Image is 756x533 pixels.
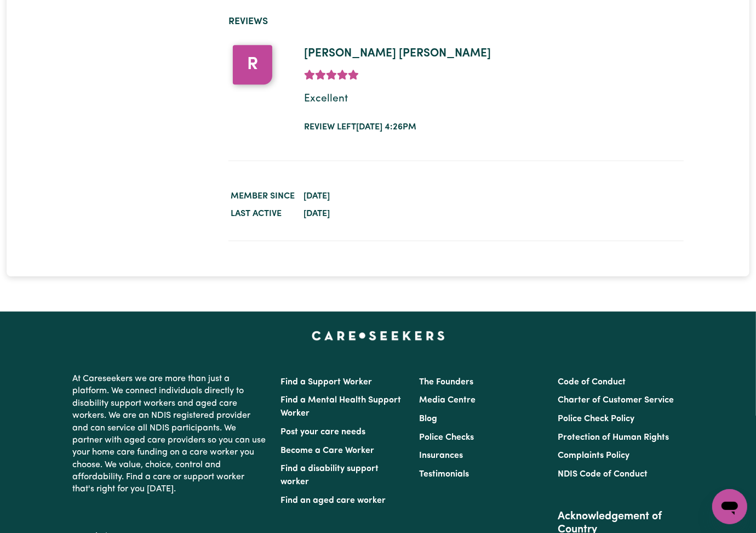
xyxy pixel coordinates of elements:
div: R [233,45,272,84]
a: Police Checks [419,433,474,442]
p: At Careseekers we are more than just a platform. We connect individuals directly to disability su... [72,368,267,500]
h2: Reviews [228,16,684,27]
a: Media Centre [419,396,476,405]
a: The Founders [419,378,473,387]
a: Charter of Customer Service [558,396,674,405]
iframe: Button to launch messaging window [712,489,747,524]
a: Careseekers home page [312,331,445,340]
p: Excellent [304,92,684,107]
div: Review left [DATE] 4:26pm [304,121,684,134]
span: [PERSON_NAME] [PERSON_NAME] [304,48,491,59]
a: Code of Conduct [558,378,626,387]
dt: Last active [228,205,297,223]
time: [DATE] [303,209,330,218]
a: NDIS Code of Conduct [558,470,648,479]
a: Complaints Policy [558,451,630,460]
a: Find an aged care worker [280,496,386,505]
div: add rating by typing an integer from 0 to 5 or pressing arrow keys [304,66,359,83]
a: Find a Support Worker [280,378,372,387]
time: [DATE] [303,192,330,201]
dt: Member since [228,188,297,205]
a: Police Check Policy [558,415,635,423]
a: Protection of Human Rights [558,433,669,442]
a: Find a Mental Health Support Worker [280,396,401,418]
a: Become a Care Worker [280,446,374,455]
a: Testimonials [419,470,469,479]
a: Find a disability support worker [280,464,379,486]
a: Insurances [419,451,463,460]
a: Blog [419,415,437,423]
a: Post your care needs [280,428,365,436]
